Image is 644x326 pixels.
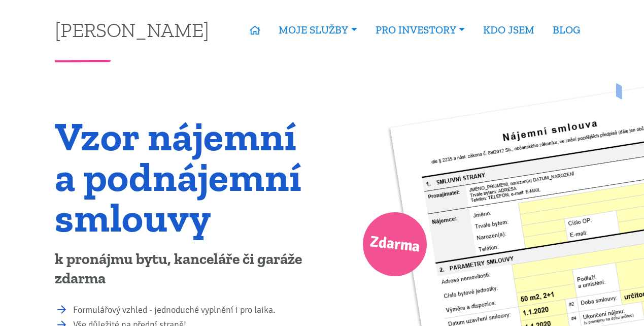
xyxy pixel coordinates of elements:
h1: Vzor nájemní a podnájemní smlouvy [55,116,315,238]
p: k pronájmu bytu, kanceláře či garáže zdarma [55,250,315,288]
a: MOJE SLUŽBY [269,18,366,42]
a: PRO INVESTORY [366,18,474,42]
li: Formulářový vzhled - jednoduché vyplnění i pro laika. [73,303,315,317]
a: KDO JSEM [474,18,544,42]
a: BLOG [544,18,589,42]
a: [PERSON_NAME] [55,20,209,40]
span: Zdarma [368,229,421,260]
